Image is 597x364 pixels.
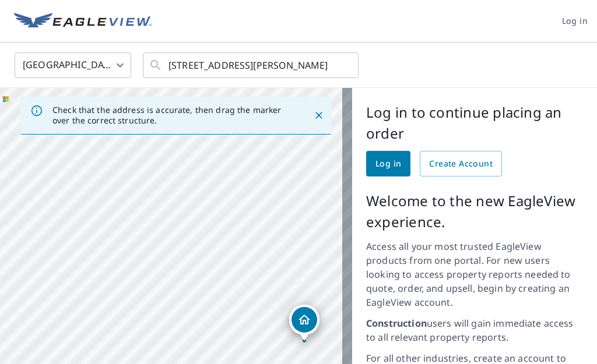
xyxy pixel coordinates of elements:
[366,151,410,176] a: Log in
[366,239,583,309] p: Access all your most trusted EagleView products from one portal. For new users looking to access ...
[14,13,152,30] img: EV Logo
[366,316,583,344] p: users will gain immediate access to all relevant property reports.
[168,49,335,82] input: Search by address or latitude-longitude
[429,157,493,171] span: Create Account
[420,151,502,176] a: Create Account
[375,157,401,171] span: Log in
[15,49,131,82] div: [GEOGRAPHIC_DATA]
[52,105,293,126] p: Check that the address is accurate, then drag the marker over the correct structure.
[562,14,588,29] span: Log in
[366,317,427,330] strong: Construction
[289,305,319,341] div: Dropped pin, building 1, Residential property, Rowlett Ave Melrose Park, IL 60164
[311,108,326,123] button: Close
[366,190,583,232] p: Welcome to the new EagleView experience.
[366,102,583,144] p: Log in to continue placing an order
